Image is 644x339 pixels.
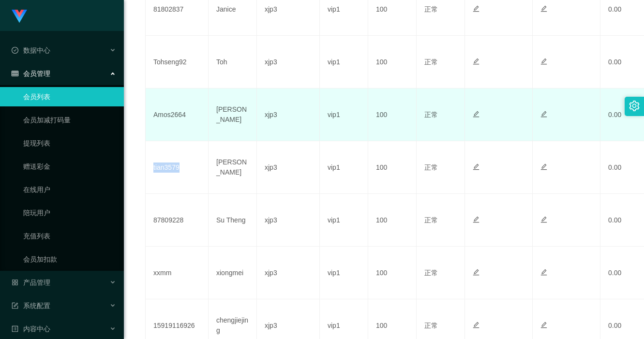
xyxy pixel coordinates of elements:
[424,58,438,66] span: 正常
[257,88,320,141] td: xjp3
[146,88,209,141] td: Amos2664
[540,58,547,65] i: 图标: edit
[12,10,27,23] img: logo.9652507e.png
[320,141,368,194] td: vip1
[473,58,479,65] i: 图标: edit
[473,322,479,328] i: 图标: edit
[209,36,257,88] td: Toh
[424,216,438,224] span: 正常
[12,279,18,286] i: 图标: appstore-o
[12,70,18,77] i: 图标: table
[209,247,257,299] td: xiongmei
[12,325,18,332] i: 图标: profile
[540,5,547,12] i: 图标: edit
[209,88,257,141] td: [PERSON_NAME]
[257,194,320,247] td: xjp3
[368,141,417,194] td: 100
[424,5,438,13] span: 正常
[12,46,50,54] span: 数据中心
[23,250,116,269] a: 会员加扣款
[473,163,479,170] i: 图标: edit
[23,226,116,246] a: 充值列表
[540,216,547,223] i: 图标: edit
[12,279,50,286] span: 产品管理
[368,36,417,88] td: 100
[146,141,209,194] td: tian3579
[473,269,479,276] i: 图标: edit
[12,302,18,309] i: 图标: form
[209,141,257,194] td: [PERSON_NAME]
[146,247,209,299] td: xxmm
[320,194,368,247] td: vip1
[473,5,479,12] i: 图标: edit
[257,141,320,194] td: xjp3
[368,194,417,247] td: 100
[12,47,18,54] i: 图标: check-circle-o
[320,247,368,299] td: vip1
[424,111,438,118] span: 正常
[146,194,209,247] td: 87809228
[629,101,640,111] i: 图标: setting
[473,216,479,223] i: 图标: edit
[23,180,116,199] a: 在线用户
[424,269,438,277] span: 正常
[368,88,417,141] td: 100
[320,88,368,141] td: vip1
[473,111,479,118] i: 图标: edit
[12,325,50,333] span: 内容中心
[23,133,116,153] a: 提现列表
[424,163,438,171] span: 正常
[540,269,547,276] i: 图标: edit
[540,111,547,118] i: 图标: edit
[23,110,116,130] a: 会员加减打码量
[23,87,116,106] a: 会员列表
[424,322,438,329] span: 正常
[12,302,50,310] span: 系统配置
[257,36,320,88] td: xjp3
[540,322,547,328] i: 图标: edit
[540,163,547,170] i: 图标: edit
[23,157,116,176] a: 赠送彩金
[368,247,417,299] td: 100
[146,36,209,88] td: Tohseng92
[209,194,257,247] td: Su Theng
[320,36,368,88] td: vip1
[12,70,50,77] span: 会员管理
[23,203,116,222] a: 陪玩用户
[257,247,320,299] td: xjp3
